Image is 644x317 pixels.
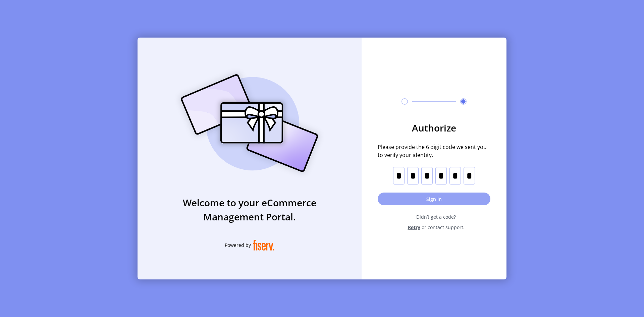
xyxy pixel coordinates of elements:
span: Retry [408,224,420,231]
h3: Authorize [378,121,490,135]
button: Sign in [378,193,490,205]
span: Powered by [225,242,251,249]
span: or contact support. [422,224,465,231]
h3: Welcome to your eCommerce Management Portal. [138,196,362,224]
img: card_Illustration.svg [171,67,328,179]
span: Please provide the 6 digit code we sent you to verify your identity. [378,143,490,159]
span: Didn’t get a code? [382,213,490,220]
